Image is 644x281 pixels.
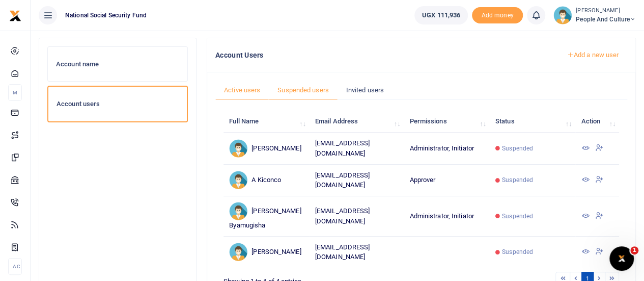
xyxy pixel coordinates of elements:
[595,145,603,152] a: Activate
[47,86,188,122] a: Account users
[490,111,575,133] th: Status: activate to sort column ascending
[310,111,404,133] th: Email Address: activate to sort column ascending
[581,213,589,220] a: View Details
[595,248,603,256] a: Activate
[9,10,21,22] img: logo-small
[414,6,468,24] a: UGX 111,936
[472,7,523,24] span: Add money
[581,176,589,184] a: View Details
[581,248,589,256] a: View Details
[410,6,472,24] li: Wallet ballance
[595,176,603,184] a: Activate
[8,258,22,275] li: Ac
[502,247,533,257] span: Suspended
[269,81,338,100] a: Suspended users
[472,11,523,18] a: Add money
[472,7,523,24] li: Toup your wallet
[630,246,638,254] span: 1
[595,213,603,220] a: Activate
[223,165,310,196] td: A Kiconco
[576,7,636,15] small: [PERSON_NAME]
[61,11,151,20] span: National Social Security Fund
[310,196,404,237] td: [EMAIL_ADDRESS][DOMAIN_NAME]
[581,145,589,152] a: View Details
[56,60,179,68] h6: Account name
[310,133,404,164] td: [EMAIL_ADDRESS][DOMAIN_NAME]
[502,212,533,221] span: Suspended
[8,84,22,101] li: M
[215,81,269,100] a: Active users
[422,10,460,20] span: UGX 111,936
[502,175,533,185] span: Suspended
[575,111,619,133] th: Action: activate to sort column ascending
[57,100,179,108] h6: Account users
[558,46,627,64] a: Add a new user
[223,237,310,268] td: [PERSON_NAME]
[404,111,490,133] th: Permissions: activate to sort column ascending
[47,46,188,82] a: Account name
[223,111,310,133] th: Full Name: activate to sort column ascending
[404,196,490,237] td: Administrator, Initiator
[553,6,636,24] a: profile-user [PERSON_NAME] People and Culture
[576,15,636,24] span: People and Culture
[502,144,533,153] span: Suspended
[338,81,393,100] a: Invited users
[223,196,310,237] td: [PERSON_NAME] Byamugisha
[609,246,634,271] iframe: Intercom live chat
[223,133,310,164] td: [PERSON_NAME]
[310,237,404,268] td: [EMAIL_ADDRESS][DOMAIN_NAME]
[310,165,404,196] td: [EMAIL_ADDRESS][DOMAIN_NAME]
[9,11,21,19] a: logo-small logo-large logo-large
[404,133,490,164] td: Administrator, Initiator
[215,49,550,61] h4: Account Users
[404,165,490,196] td: Approver
[553,6,572,24] img: profile-user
